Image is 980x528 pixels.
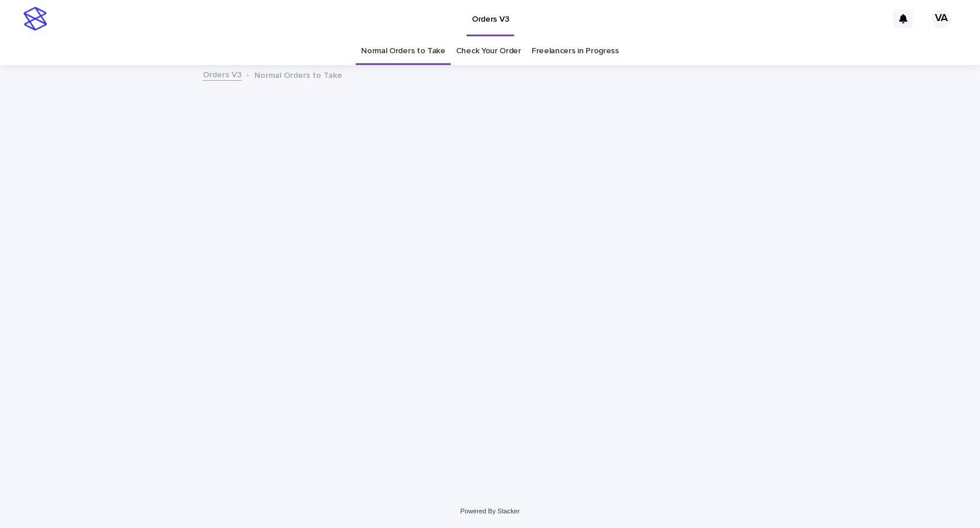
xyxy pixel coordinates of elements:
[932,9,951,28] div: VA
[203,67,241,81] a: Orders V3
[361,37,445,65] a: Normal Orders to Take
[254,68,342,81] p: Normal Orders to Take
[460,508,519,515] a: Powered By Stacker
[23,7,47,30] img: stacker-logo-s-only.png
[456,37,521,65] a: Check Your Order
[532,37,619,65] a: Freelancers in Progress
